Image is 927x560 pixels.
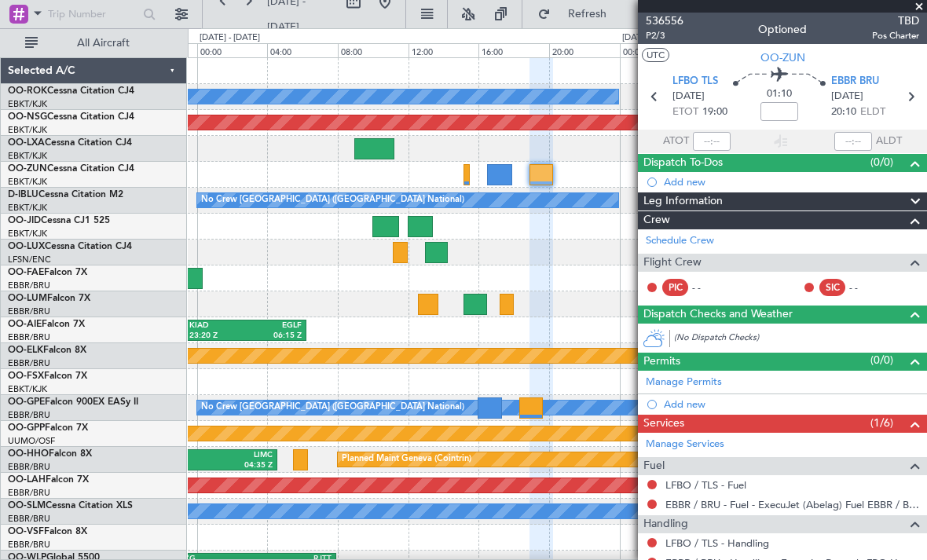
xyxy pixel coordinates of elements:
span: OO-ZUN [8,164,47,174]
a: EBBR/BRU [8,513,50,525]
div: Add new [664,397,919,411]
span: EBBR BRU [831,74,879,90]
a: EBKT/KJK [8,150,47,162]
span: OO-GPE [8,397,45,407]
span: OO-HHO [8,449,49,459]
span: OO-NSG [8,112,47,122]
a: EBKT/KJK [8,383,47,395]
button: All Aircraft [17,31,170,56]
div: - - [692,280,727,295]
a: Schedule Crew [646,233,714,249]
a: OO-FSXFalcon 7X [8,372,87,381]
span: LFBO TLS [672,74,718,90]
div: 23:20 Z [189,331,246,342]
a: OO-ELKFalcon 8X [8,346,86,355]
a: D-IBLUCessna Citation M2 [8,190,123,199]
span: OO-LAH [8,475,46,485]
div: 04:00 [267,43,338,57]
a: OO-VSFFalcon 8X [8,527,87,536]
a: EBBR/BRU [8,487,50,499]
span: (0/0) [870,352,893,368]
span: ALDT [876,134,902,149]
div: [DATE] - [DATE] [622,31,683,45]
span: OO-VSF [8,527,44,536]
a: OO-ROKCessna Citation CJ4 [8,86,134,96]
span: Permits [643,353,680,371]
a: OO-LUMFalcon 7X [8,294,90,303]
a: EBBR/BRU [8,461,50,473]
span: (1/6) [870,415,893,431]
div: Optioned [758,21,807,38]
span: (0/0) [870,154,893,170]
span: OO-LXA [8,138,45,148]
span: Flight Crew [643,254,702,272]
a: EBBR/BRU [8,280,50,291]
div: KIAD [189,320,246,331]
a: OO-FAEFalcon 7X [8,268,87,277]
div: 20:00 [549,43,620,57]
a: OO-HHOFalcon 8X [8,449,92,459]
div: [DATE] - [DATE] [200,31,260,45]
span: OO-ZUN [760,49,805,66]
a: OO-SLMCessna Citation XLS [8,501,133,511]
a: EBBR/BRU [8,357,50,369]
span: TBD [872,13,919,29]
button: Refresh [530,2,625,27]
span: Leg Information [643,192,723,210]
span: ELDT [860,104,885,120]
span: OO-JID [8,216,41,225]
a: EBKT/KJK [8,98,47,110]
a: EBKT/KJK [8,176,47,188]
div: 12:00 [409,43,479,57]
a: Manage Services [646,437,724,452]
div: No Crew [GEOGRAPHIC_DATA] ([GEOGRAPHIC_DATA] National) [201,396,464,419]
button: UTC [642,48,669,62]
span: OO-FSX [8,372,44,381]
div: PIC [662,279,688,296]
input: Trip Number [48,2,138,26]
div: 06:15 Z [245,331,302,342]
div: Add new [664,175,919,188]
span: 536556 [646,13,683,29]
div: 00:00 [197,43,268,57]
span: ATOT [663,134,689,149]
a: EBKT/KJK [8,202,47,214]
span: 01:10 [767,86,792,102]
span: Services [643,415,684,433]
span: Pos Charter [872,29,919,42]
a: OO-LUXCessna Citation CJ4 [8,242,132,251]
a: OO-LXACessna Citation CJ4 [8,138,132,148]
div: 04:35 Z [211,460,273,471]
a: EBBR/BRU [8,409,50,421]
a: OO-LAHFalcon 7X [8,475,89,485]
span: OO-ELK [8,346,43,355]
span: Crew [643,211,670,229]
span: ETOT [672,104,698,120]
span: D-IBLU [8,190,38,199]
a: EBBR/BRU [8,306,50,317]
a: EBBR / BRU - Fuel - ExecuJet (Abelag) Fuel EBBR / BRU [665,498,919,511]
span: OO-ROK [8,86,47,96]
div: (No Dispatch Checks) [674,331,927,348]
a: EBKT/KJK [8,124,47,136]
div: 00:00 [620,43,691,57]
span: 20:10 [831,104,856,120]
div: No Crew [GEOGRAPHIC_DATA] ([GEOGRAPHIC_DATA] National) [201,188,464,212]
a: OO-AIEFalcon 7X [8,320,85,329]
a: OO-ZUNCessna Citation CJ4 [8,164,134,174]
span: All Aircraft [41,38,166,49]
span: OO-LUX [8,242,45,251]
span: OO-SLM [8,501,46,511]
a: UUMO/OSF [8,435,55,447]
a: LFBO / TLS - Handling [665,536,769,550]
div: EGLF [245,320,302,331]
span: Fuel [643,457,665,475]
div: 16:00 [478,43,549,57]
div: SIC [819,279,845,296]
span: Dispatch Checks and Weather [643,306,793,324]
span: OO-LUM [8,294,47,303]
a: EBBR/BRU [8,539,50,551]
a: OO-GPPFalcon 7X [8,423,88,433]
span: Handling [643,515,688,533]
div: LIMC [211,450,273,461]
